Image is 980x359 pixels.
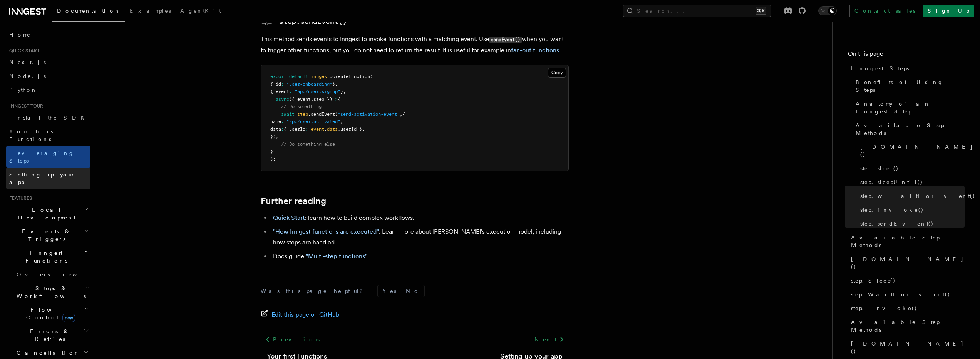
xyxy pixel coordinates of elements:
span: [DOMAIN_NAME]() [851,255,965,271]
a: Further reading [261,196,326,206]
a: Quick Start [273,214,305,221]
span: Install the SDK [9,115,89,121]
span: Events & Triggers [6,228,84,243]
a: fan-out functions [511,47,559,54]
a: Contact sales [849,5,920,17]
button: Search...⌘K [623,5,771,17]
a: Inngest Steps [848,61,965,75]
a: Overview [13,268,90,281]
span: "user-onboarding" [286,81,332,87]
span: { event [270,89,289,94]
span: ( [370,74,373,79]
a: step.sendEvent() [857,217,965,231]
span: Documentation [57,8,121,14]
a: Documentation [52,2,125,22]
a: step.sleep() [857,161,965,175]
span: Benefits of Using Steps [856,78,965,94]
a: Anatomy of an Inngest Step [853,97,965,118]
span: ); [270,156,276,162]
code: sendEvent() [489,37,522,43]
span: : [281,119,284,124]
button: Inngest Functions [6,246,90,268]
span: step.Invoke() [851,304,917,312]
span: Inngest Functions [6,249,83,264]
a: Available Step Methods [853,118,965,140]
span: , [335,81,338,87]
span: Anatomy of an Inngest Step [856,100,965,115]
a: Next [530,332,569,346]
span: Examples [130,8,171,14]
span: step }) [313,96,332,102]
a: Node.js [6,69,90,83]
a: Edit this page on GitHub [261,309,340,320]
a: Previous [261,332,324,346]
span: Setting up your app [9,171,75,185]
a: Sign Up [923,5,974,17]
a: "Multi-step functions" [306,253,367,260]
span: } [340,89,343,94]
span: } [270,149,273,154]
span: step [297,111,308,117]
a: [DOMAIN_NAME]() [848,252,965,274]
button: Toggle dark mode [818,6,837,15]
span: Available Step Methods [856,121,965,137]
span: [DOMAIN_NAME]() [860,143,973,158]
span: Available Step Methods [851,234,965,249]
span: { [338,96,340,102]
span: Home [9,31,31,38]
span: Node.js [9,73,46,79]
span: step.sendEvent() [860,220,934,228]
span: : [289,89,292,94]
span: ({ event [289,96,311,102]
a: step.sleepUntil() [857,175,965,189]
span: Steps & Workflows [13,284,86,300]
span: . [324,126,327,132]
a: Available Step Methods [848,231,965,252]
span: name [270,119,281,124]
a: step.WaitForEvent() [848,288,965,301]
a: step.waitForEvent() [857,189,965,203]
span: new [62,314,75,322]
span: "app/user.signup" [295,89,340,94]
span: .createFunction [330,74,370,79]
span: await [281,111,295,117]
a: Next.js [6,55,90,69]
span: Errors & Retries [13,327,84,343]
span: step.sleepUntil() [860,178,923,186]
span: : [281,126,284,132]
span: , [311,96,313,102]
button: No [401,285,424,297]
a: Benefits of Using Steps [853,75,965,97]
a: [DOMAIN_NAME]() [848,337,965,358]
span: Cancellation [13,349,80,357]
span: Overview [17,271,96,278]
a: Examples [125,2,176,21]
li: Docs guide: . [271,251,569,262]
span: Local Development [6,206,84,221]
span: .sendEvent [308,111,335,117]
span: default [289,74,308,79]
span: => [332,96,338,102]
span: "send-activation-event" [338,111,400,117]
button: Steps & Workflows [13,281,90,303]
span: : [305,126,308,132]
h4: On this page [848,49,965,61]
a: step.Invoke() [848,301,965,315]
a: step.Sleep() [848,274,965,288]
span: { id [270,81,281,87]
span: , [343,89,346,94]
span: Your first Functions [9,128,55,142]
span: , [362,126,365,132]
span: data [327,126,338,132]
span: async [276,96,289,102]
a: Your first Functions [6,125,90,146]
button: Flow Controlnew [13,303,90,324]
span: Edit this page on GitHub [271,309,340,320]
p: Was this page helpful? [261,287,368,295]
span: inngest [311,74,330,79]
a: Install the SDK [6,111,90,125]
button: Yes [378,285,401,297]
span: Inngest tour [6,103,43,109]
span: Leveraging Steps [9,150,74,164]
p: This method sends events to Inngest to invoke functions with a matching event. Use when you want ... [261,34,569,56]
